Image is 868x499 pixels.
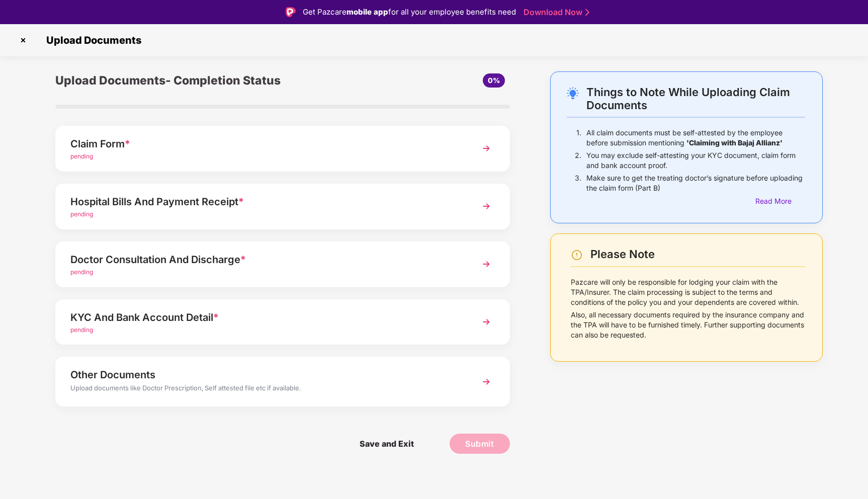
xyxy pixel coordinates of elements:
span: Upload Documents [36,34,146,46]
p: 3. [575,173,581,193]
span: pending [70,326,93,334]
p: 1. [576,128,581,148]
div: Doctor Consultation And Discharge [70,252,459,268]
div: Other Documents [70,367,459,383]
img: Stroke [585,7,589,18]
button: Submit [450,434,510,454]
span: Save and Exit [350,434,424,454]
img: svg+xml;base64,PHN2ZyBpZD0iQ3Jvc3MtMzJ4MzIiIHhtbG5zPSJodHRwOi8vd3d3LnczLm9yZy8yMDAwL3N2ZyIgd2lkdG... [15,32,31,48]
p: Pazcare will only be responsible for lodging your claim with the TPA/Insurer. The claim processin... [571,277,805,307]
div: Please Note [590,247,805,261]
div: Upload documents like Doctor Prescription, Self attested file etc if available. [70,383,459,396]
div: Hospital Bills And Payment Receipt [70,194,459,210]
div: Get Pazcare for all your employee benefits need [303,6,516,18]
div: Claim Form [70,136,459,152]
span: pending [70,210,93,218]
img: svg+xml;base64,PHN2ZyBpZD0iTmV4dCIgeG1sbnM9Imh0dHA6Ly93d3cudzMub3JnLzIwMDAvc3ZnIiB3aWR0aD0iMzYiIG... [477,197,495,215]
span: pending [70,268,93,276]
span: 0% [488,76,500,85]
img: svg+xml;base64,PHN2ZyBpZD0iTmV4dCIgeG1sbnM9Imh0dHA6Ly93d3cudzMub3JnLzIwMDAvc3ZnIiB3aWR0aD0iMzYiIG... [477,139,495,157]
div: KYC And Bank Account Detail [70,309,459,325]
div: Read More [755,196,805,207]
img: svg+xml;base64,PHN2ZyB4bWxucz0iaHR0cDovL3d3dy53My5vcmcvMjAwMC9zdmciIHdpZHRoPSIyNC4wOTMiIGhlaWdodD... [567,87,579,99]
p: Also, all necessary documents required by the insurance company and the TPA will have to be furni... [571,310,805,340]
b: 'Claiming with Bajaj Allianz' [686,138,783,147]
div: Things to Note While Uploading Claim Documents [586,86,805,112]
strong: mobile app [346,7,388,17]
img: svg+xml;base64,PHN2ZyBpZD0iTmV4dCIgeG1sbnM9Imh0dHA6Ly93d3cudzMub3JnLzIwMDAvc3ZnIiB3aWR0aD0iMzYiIG... [477,373,495,391]
img: svg+xml;base64,PHN2ZyBpZD0iTmV4dCIgeG1sbnM9Imh0dHA6Ly93d3cudzMub3JnLzIwMDAvc3ZnIiB3aWR0aD0iMzYiIG... [477,313,495,331]
p: Make sure to get the treating doctor’s signature before uploading the claim form (Part B) [586,173,805,193]
p: 2. [575,150,581,171]
span: pending [70,152,93,160]
img: svg+xml;base64,PHN2ZyBpZD0iV2FybmluZ18tXzI0eDI0IiBkYXRhLW5hbWU9Ildhcm5pbmcgLSAyNHgyNCIgeG1sbnM9Im... [571,249,583,261]
img: Logo [286,7,296,17]
p: All claim documents must be self-attested by the employee before submission mentioning [586,128,805,148]
p: You may exclude self-attesting your KYC document, claim form and bank account proof. [586,150,805,171]
img: svg+xml;base64,PHN2ZyBpZD0iTmV4dCIgeG1sbnM9Imh0dHA6Ly93d3cudzMub3JnLzIwMDAvc3ZnIiB3aWR0aD0iMzYiIG... [477,255,495,273]
a: Download Now [524,7,586,18]
div: Upload Documents- Completion Status [55,71,358,90]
